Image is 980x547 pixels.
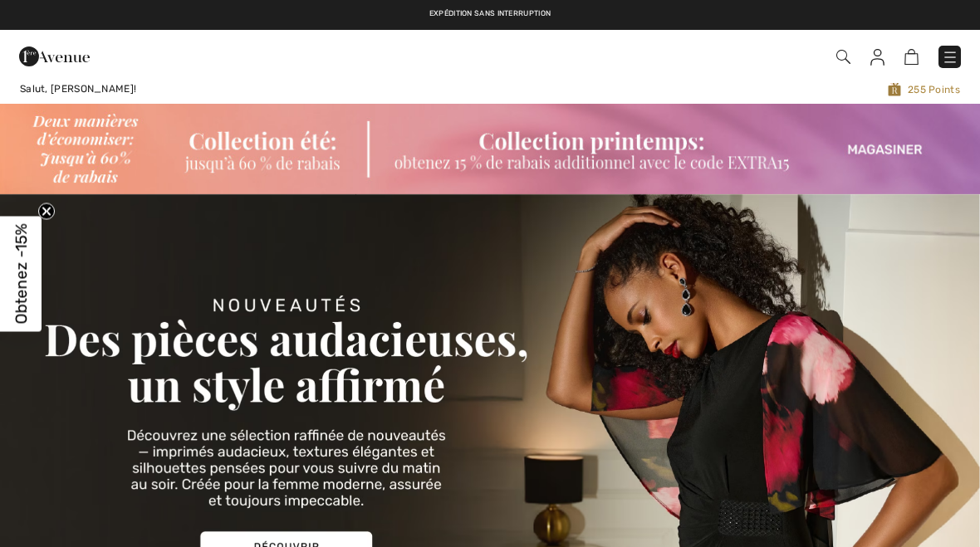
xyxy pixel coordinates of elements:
[7,81,973,97] a: Salut, [PERSON_NAME]!255 Points
[836,50,850,64] img: Recherche
[19,40,90,73] img: 1ère Avenue
[904,49,919,65] img: Panier d'achat
[942,49,958,66] img: Menu
[888,81,901,97] img: Avenue Rewards
[12,223,31,324] span: Obtenez -15%
[870,49,884,66] img: Mes infos
[19,47,90,63] a: 1ère Avenue
[38,203,55,219] button: Close teaser
[419,81,960,97] span: 255 Points
[20,83,136,95] span: Salut, [PERSON_NAME]!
